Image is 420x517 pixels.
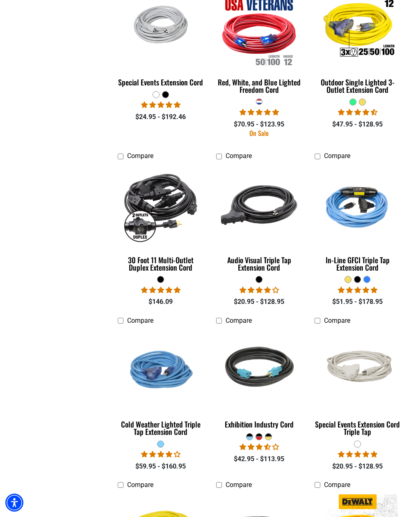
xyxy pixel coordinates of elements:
[116,165,205,245] img: black
[5,494,23,512] div: Accessibility Menu
[216,164,302,276] a: black Audio Visual Triple Tap Extension Cord
[118,329,204,440] a: Light Blue Cold Weather Lighted Triple Tap Extension Cord
[315,297,401,307] div: $51.95 - $178.95
[315,78,401,93] div: Outdoor Single Lighted 3-Outlet Extension Cord
[118,112,204,122] div: $24.95 - $192.46
[313,343,402,396] img: white
[215,330,304,409] img: black teal
[338,286,377,294] span: 5.00 stars
[127,481,153,489] span: Compare
[324,481,350,489] span: Compare
[324,152,350,160] span: Compare
[127,152,153,160] span: Compare
[215,165,304,245] img: black
[118,78,204,86] div: Special Events Extension Cord
[324,317,350,324] span: Compare
[338,108,377,116] span: 4.64 stars
[216,256,302,271] div: Audio Visual Triple Tap Extension Cord
[118,462,204,471] div: $59.95 - $160.95
[118,164,204,276] a: black 30 Foot 11 Multi-Outlet Duplex Extension Cord
[226,481,252,489] span: Compare
[240,108,279,116] span: 5.00 stars
[315,119,401,129] div: $47.95 - $128.95
[338,450,377,458] span: 5.00 stars
[216,119,302,129] div: $70.95 - $123.95
[315,329,401,440] a: white Special Events Extension Cord Triple Tap
[216,130,302,136] div: On Sale
[216,420,302,428] div: Exhibition Industry Cord
[216,78,302,93] div: Red, White, and Blue Lighted Freedom Cord
[313,165,402,245] img: Light Blue
[118,420,204,435] div: Cold Weather Lighted Triple Tap Extension Cord
[141,286,180,294] span: 5.00 stars
[216,454,302,464] div: $42.95 - $113.95
[315,462,401,471] div: $20.95 - $128.95
[216,329,302,433] a: black teal Exhibition Industry Cord
[240,286,279,294] span: 3.75 stars
[226,152,252,160] span: Compare
[118,297,204,307] div: $146.09
[118,256,204,271] div: 30 Foot 11 Multi-Outlet Duplex Extension Cord
[116,330,205,409] img: Light Blue
[141,450,180,458] span: 4.18 stars
[240,443,279,451] span: 3.67 stars
[127,317,153,324] span: Compare
[226,317,252,324] span: Compare
[315,420,401,435] div: Special Events Extension Cord Triple Tap
[216,297,302,307] div: $20.95 - $128.95
[315,256,401,271] div: In-Line GFCI Triple Tap Extension Cord
[141,101,180,109] span: 5.00 stars
[315,164,401,276] a: Light Blue In-Line GFCI Triple Tap Extension Cord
